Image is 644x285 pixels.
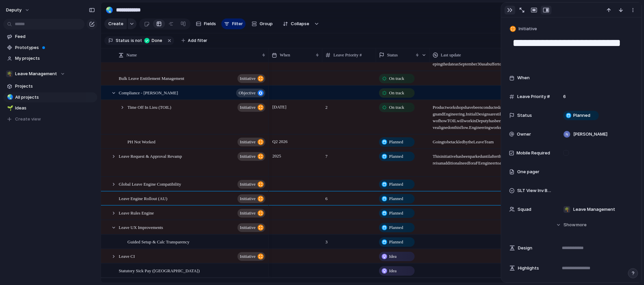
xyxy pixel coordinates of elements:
[240,137,256,147] span: initiative
[15,55,95,62] span: My projects
[119,74,184,82] span: Bulk Leave Entitlement Management
[119,89,178,96] span: Compliance - [PERSON_NAME]
[15,105,95,111] span: Ideas
[104,5,115,15] button: 🌏
[271,152,283,160] span: 2025
[126,52,137,58] span: Name
[517,169,539,175] span: One pager
[517,93,550,100] span: Leave Priority #
[119,252,135,260] span: Leave CI
[518,245,532,251] span: Design
[127,103,171,111] span: Time Off In Lieu (TOIL)
[248,18,276,29] button: Group
[237,223,265,232] button: initiative
[119,223,163,231] span: Leave UX Improvements
[389,239,403,245] span: Planned
[517,75,530,81] span: When
[508,24,539,34] button: Initiative
[389,139,403,145] span: Planned
[237,152,265,161] button: initiative
[3,103,97,113] a: 🌱Ideas
[237,180,265,189] button: initiative
[131,38,134,44] span: is
[3,92,97,102] a: 🌏All projects
[517,187,552,194] span: SLT View Inv Bucket
[3,81,97,91] a: Projects
[441,52,461,58] span: Last update
[573,131,607,138] span: [PERSON_NAME]
[7,104,12,112] div: 🌱
[193,18,219,29] button: Fields
[517,150,550,156] span: Mobile Required
[3,5,33,15] button: deputy
[15,33,95,40] span: Feed
[240,252,256,261] span: initiative
[323,100,376,111] span: 2
[119,180,181,188] span: Global Leave Engine Compatibility
[387,52,398,58] span: Status
[188,38,207,44] span: Add filter
[15,83,95,90] span: Projects
[152,38,163,44] span: Done
[134,38,142,44] span: not
[279,18,313,29] button: Collapse
[389,104,404,111] span: On track
[108,20,123,27] span: Create
[3,69,97,79] button: 🌴Leave Management
[116,38,129,44] span: Status
[3,32,97,42] a: Feed
[240,180,256,189] span: initiative
[119,209,154,217] span: Leave Rules Engine
[430,100,563,131] span: Product workshops have been conducted and this work is now sitting with Design and Engineering. I...
[389,75,404,82] span: On track
[6,70,13,77] div: 🌴
[237,138,265,146] button: initiative
[389,195,403,202] span: Planned
[7,93,12,101] div: 🌏
[240,223,256,232] span: initiative
[271,138,289,146] span: Q2 2026
[237,209,265,218] button: initiative
[237,252,265,261] button: initiative
[6,94,13,101] button: 🌏
[560,93,569,100] span: 6
[3,114,97,124] button: Create view
[573,206,615,213] span: Leave Management
[291,20,309,27] span: Collapse
[240,103,256,112] span: initiative
[389,153,403,160] span: Planned
[323,149,376,160] span: 7
[389,224,403,231] span: Planned
[127,238,190,245] span: Guided Setup & Calc Transparency
[129,37,143,44] button: isnot
[323,235,376,245] span: 3
[237,74,265,83] button: initiative
[15,70,57,77] span: Leave Management
[237,103,265,112] button: initiative
[15,116,41,123] span: Create view
[119,152,182,160] span: Leave Request & Approval Revamp
[240,194,256,203] span: initiative
[3,53,97,63] a: My projects
[389,90,404,96] span: On track
[240,152,256,161] span: initiative
[517,112,532,119] span: Status
[142,37,165,44] button: Done
[15,94,95,101] span: All projects
[6,105,13,111] button: 🌱
[389,181,403,188] span: Planned
[221,18,246,29] button: Filter
[260,20,273,27] span: Group
[15,44,95,51] span: Prototypes
[271,103,288,111] span: [DATE]
[240,208,256,218] span: initiative
[119,194,167,202] span: Leave Engine Rollout (AU)
[389,253,396,260] span: Idea
[3,43,97,53] a: Prototypes
[104,18,127,29] button: Create
[517,131,531,138] span: Owner
[573,112,590,119] span: Planned
[119,267,200,274] span: Statutory Sick Pay ([GEOGRAPHIC_DATA])
[237,194,265,203] button: initiative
